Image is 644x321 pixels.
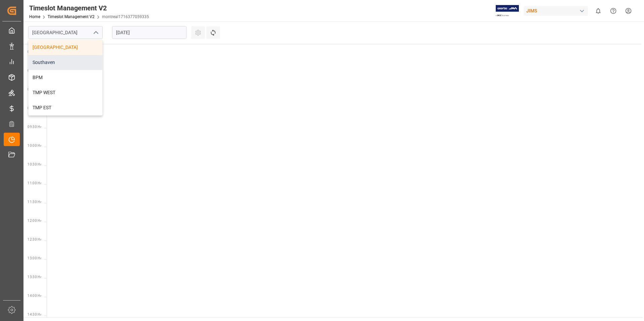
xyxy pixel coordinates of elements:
[28,238,41,241] span: 12:30 Hr
[524,4,591,17] button: JIMS
[524,6,588,16] div: JIMS
[29,14,40,19] a: Home
[90,27,100,38] button: close menu
[29,100,102,115] div: TMP EST
[28,69,41,72] span: 08:00 Hr
[28,200,41,204] span: 11:30 Hr
[28,181,41,185] span: 11:00 Hr
[112,26,186,39] input: DD.MM.YYYY
[28,26,103,39] input: Type to search/select
[28,219,41,222] span: 12:00 Hr
[29,40,102,55] div: [GEOGRAPHIC_DATA]
[28,125,41,129] span: 09:30 Hr
[28,313,41,316] span: 14:30 Hr
[29,55,102,70] div: Southaven
[28,87,41,91] span: 08:30 Hr
[496,5,519,17] img: Exertis%20JAM%20-%20Email%20Logo.jpg_1722504956.jpg
[606,3,621,18] button: Help Center
[29,70,102,85] div: BPM
[28,275,41,279] span: 13:30 Hr
[591,3,606,18] button: show 0 new notifications
[28,256,41,260] span: 13:00 Hr
[28,50,41,54] span: 07:30 Hr
[28,294,41,298] span: 14:00 Hr
[48,14,95,19] a: Timeslot Management V2
[29,3,149,13] div: Timeslot Management V2
[29,85,102,100] div: TMP WEST
[28,144,41,147] span: 10:00 Hr
[28,106,41,110] span: 09:00 Hr
[28,163,41,166] span: 10:30 Hr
